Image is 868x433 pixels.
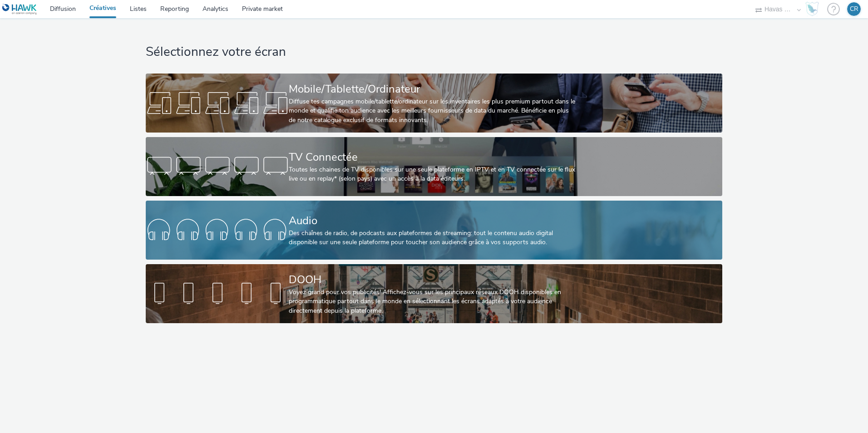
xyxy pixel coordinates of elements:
[289,97,575,125] div: Diffuse tes campagnes mobile/tablette/ordinateur sur les inventaires les plus premium partout dan...
[289,165,575,184] div: Toutes les chaines de TV disponibles sur une seule plateforme en IPTV et en TV connectée sur le f...
[146,201,722,260] a: AudioDes chaînes de radio, de podcasts aux plateformes de streaming: tout le contenu audio digita...
[289,213,575,229] div: Audio
[805,2,819,16] img: Hawk Academy
[146,44,722,61] h1: Sélectionnez votre écran
[805,2,823,16] a: Hawk Academy
[289,81,575,97] div: Mobile/Tablette/Ordinateur
[146,264,722,323] a: DOOHVoyez grand pour vos publicités! Affichez-vous sur les principaux réseaux DOOH disponibles en...
[146,74,722,133] a: Mobile/Tablette/OrdinateurDiffuse tes campagnes mobile/tablette/ordinateur sur les inventaires le...
[850,2,858,16] div: CR
[289,229,575,247] div: Des chaînes de radio, de podcasts aux plateformes de streaming: tout le contenu audio digital dis...
[289,288,575,315] div: Voyez grand pour vos publicités! Affichez-vous sur les principaux réseaux DOOH disponibles en pro...
[2,4,37,15] img: undefined Logo
[289,272,575,288] div: DOOH
[289,149,575,165] div: TV Connectée
[146,137,722,196] a: TV ConnectéeToutes les chaines de TV disponibles sur une seule plateforme en IPTV et en TV connec...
